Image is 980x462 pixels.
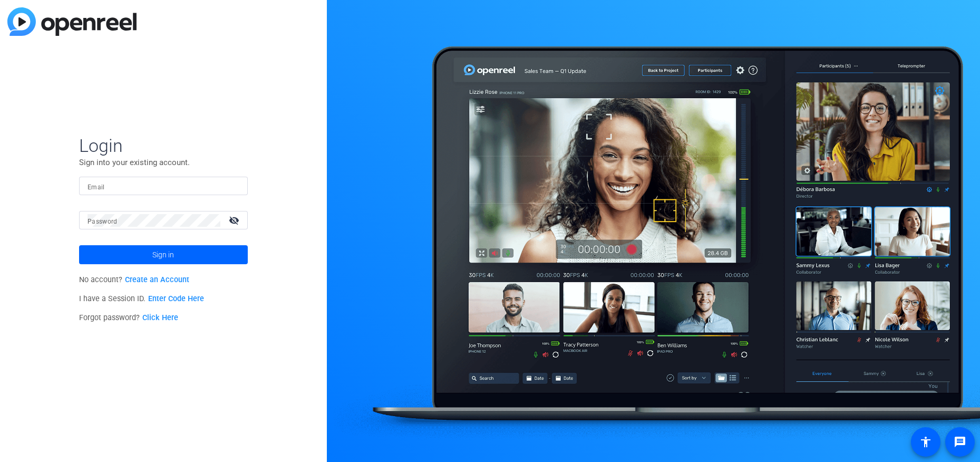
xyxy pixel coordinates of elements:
span: Forgot password? [79,313,178,322]
a: Enter Code Here [148,294,204,303]
span: Login [79,134,248,157]
mat-icon: visibility_off [222,213,248,228]
mat-label: Password [88,218,118,225]
img: blue-gradient.svg [7,7,137,36]
a: Click Here [142,313,178,322]
span: Sign in [152,242,174,268]
p: Sign into your existing account. [79,157,248,168]
button: Sign in [79,245,248,264]
a: Create an Account [125,275,189,284]
span: I have a Session ID. [79,294,204,303]
input: Enter Email Address [88,180,239,192]
span: No account? [79,275,189,284]
mat-icon: message [954,436,966,448]
mat-icon: accessibility [919,436,932,448]
mat-label: Email [88,184,105,191]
